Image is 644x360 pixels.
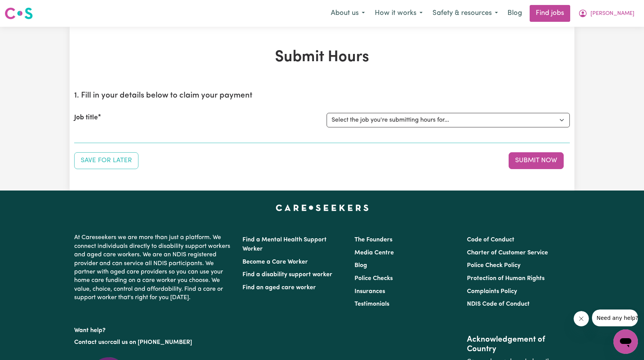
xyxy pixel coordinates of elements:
[467,250,548,256] a: Charter of Customer Service
[326,5,370,21] button: About us
[503,5,527,22] a: Blog
[276,204,369,210] a: Careseekers home page
[613,329,638,354] iframe: Button to launch messaging window
[74,152,138,169] button: Save your job report
[5,5,33,22] a: Careseekers logo
[355,301,389,307] a: Testimonials
[467,275,545,282] a: Protection of Human Rights
[428,5,503,21] button: Safety & resources
[592,310,638,326] iframe: Message from company
[242,237,327,252] a: Find a Mental Health Support Worker
[74,230,233,305] p: At Careseekers we are more than just a platform. We connect individuals directly to disability su...
[355,250,394,256] a: Media Centre
[509,152,564,169] button: Submit your job report
[370,5,428,21] button: How it works
[74,48,570,67] h1: Submit Hours
[110,339,192,345] a: call us on [PHONE_NUMBER]
[74,323,233,335] p: Want help?
[467,262,520,269] a: Police Check Policy
[467,288,517,295] a: Complaints Policy
[242,259,308,265] a: Become a Care Worker
[5,7,33,20] img: Careseekers logo
[467,301,530,307] a: NDIS Code of Conduct
[355,262,367,269] a: Blog
[74,335,233,350] p: or
[355,275,393,282] a: Police Checks
[74,339,104,345] a: Contact us
[5,5,46,11] span: Need any help?
[574,311,589,326] iframe: Close message
[467,237,514,243] a: Code of Conduct
[74,91,570,101] h2: 1. Fill in your details below to claim your payment
[355,237,392,243] a: The Founders
[242,272,332,278] a: Find a disability support worker
[530,5,570,22] a: Find jobs
[590,10,634,18] span: [PERSON_NAME]
[242,285,316,291] a: Find an aged care worker
[467,335,570,354] h2: Acknowledgement of Country
[74,113,98,123] label: Job title
[573,5,639,21] button: My Account
[355,288,385,295] a: Insurances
